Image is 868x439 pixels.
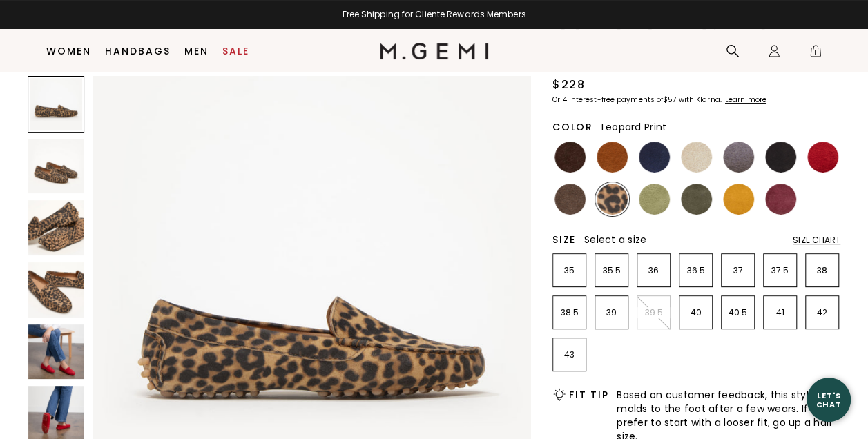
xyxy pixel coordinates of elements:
a: Handbags [105,46,171,57]
img: Midnight Blue [639,142,670,173]
p: 41 [764,307,796,318]
div: Size Chart [793,235,840,246]
klarna-placement-style-cta: Learn more [725,95,766,105]
img: Saddle [597,142,628,173]
klarna-placement-style-body: with Klarna [678,95,723,105]
img: Chocolate [554,142,586,173]
img: The Felize Suede [28,139,84,194]
span: 1 [809,47,822,61]
a: Sale [222,46,249,57]
h2: Color [552,121,593,133]
klarna-placement-style-body: Or 4 interest-free payments of [552,95,663,105]
img: Gray [723,142,754,173]
img: Latte [681,142,712,173]
p: 38 [806,265,838,276]
div: Let's Chat [807,391,851,408]
a: Men [184,46,209,57]
img: M.Gemi [380,43,488,59]
p: 42 [806,307,838,318]
h2: Size [552,234,576,245]
span: Select a size [584,233,646,246]
img: Pistachio [639,184,670,215]
p: 38.5 [553,307,586,318]
klarna-placement-style-amount: $57 [663,95,676,105]
p: 39.5 [637,307,670,318]
p: 35 [553,265,586,276]
img: Olive [681,184,712,215]
img: Sunset Red [807,142,838,173]
p: 36.5 [679,265,712,276]
h2: Fit Tip [569,389,608,400]
p: 37 [722,265,754,276]
p: 43 [553,349,586,360]
p: 40 [679,307,712,318]
a: Learn more [724,96,766,104]
span: Leopard Print [601,120,666,134]
p: 37.5 [764,265,796,276]
img: Burgundy [765,184,796,215]
p: 35.5 [595,265,628,276]
p: 40.5 [722,307,754,318]
a: Women [46,46,91,57]
img: Sunflower [723,184,754,215]
img: Leopard Print [597,184,628,215]
img: The Felize Suede [28,200,84,255]
p: 39 [595,307,628,318]
img: Black [765,142,796,173]
img: The Felize Suede [28,324,84,380]
img: Mushroom [554,184,586,215]
p: 36 [637,265,670,276]
div: $228 [552,77,585,93]
img: The Felize Suede [28,262,84,318]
